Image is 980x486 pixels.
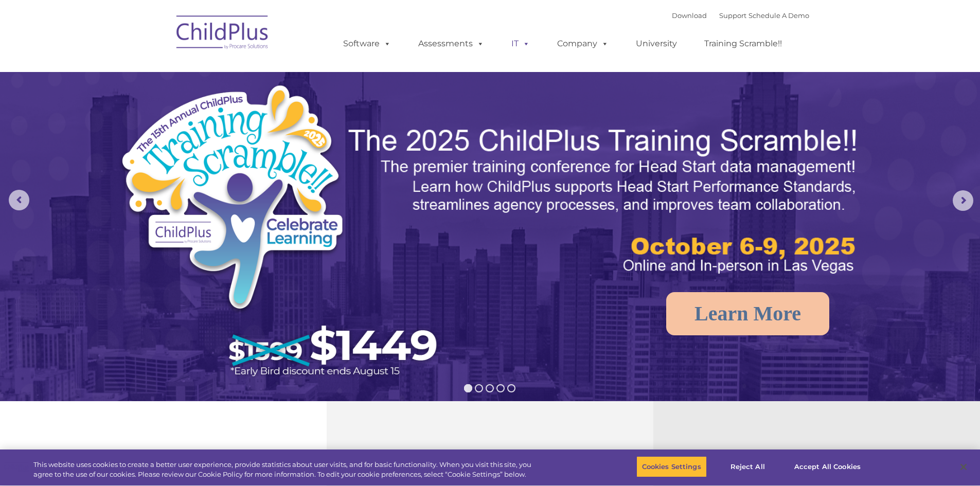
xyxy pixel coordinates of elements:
[694,33,792,54] a: Training Scramble!!
[408,33,494,54] a: Assessments
[666,292,829,335] a: Learn More
[547,33,619,54] a: Company
[333,33,401,54] a: Software
[626,33,687,54] a: University
[501,33,540,54] a: IT
[636,456,707,478] button: Cookies Settings
[171,8,274,60] img: ChildPlus by Procare Solutions
[952,456,975,478] button: Close
[789,456,866,478] button: Accept All Cookies
[719,11,746,20] a: Support
[672,11,707,20] a: Download
[716,456,780,478] button: Reject All
[33,460,539,480] div: This website uses cookies to create a better user experience, provide statistics about user visit...
[672,11,809,20] font: |
[749,11,809,20] a: Schedule A Demo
